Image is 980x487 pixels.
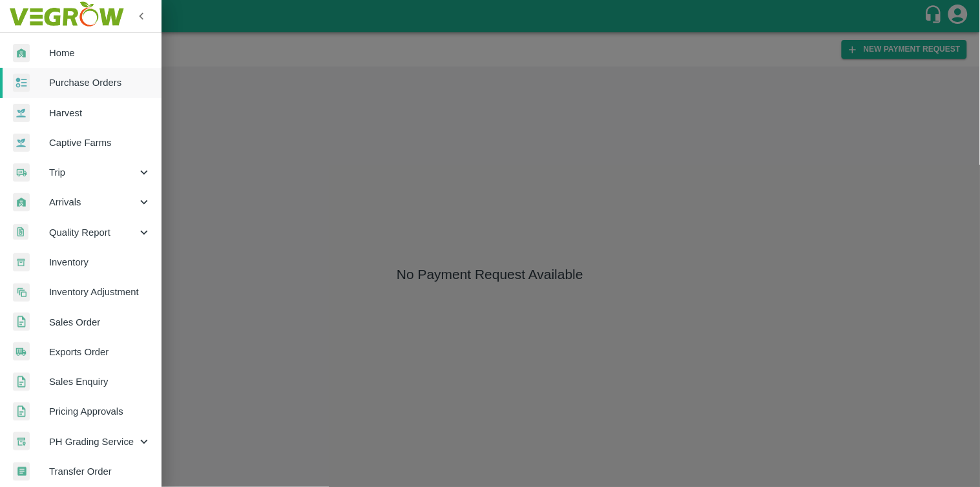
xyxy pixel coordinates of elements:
span: Sales Enquiry [49,375,151,389]
img: delivery [13,163,30,182]
span: Home [49,46,151,60]
span: Harvest [49,106,151,120]
img: whTransfer [13,462,30,481]
span: Arrivals [49,195,137,209]
span: Captive Farms [49,136,151,150]
span: Inventory Adjustment [49,285,151,299]
span: Exports Order [49,345,151,359]
span: Transfer Order [49,464,151,479]
span: Trip [49,165,137,180]
img: harvest [13,133,30,152]
span: Sales Order [49,315,151,329]
span: Pricing Approvals [49,404,151,419]
span: Quality Report [49,225,137,240]
img: sales [13,313,30,331]
img: whInventory [13,253,30,272]
img: inventory [13,283,30,302]
span: Purchase Orders [49,76,151,90]
img: whArrival [13,44,30,63]
img: sales [13,402,30,421]
img: harvest [13,103,30,123]
span: PH Grading Service [49,435,137,449]
img: reciept [13,74,30,92]
img: whTracker [13,432,30,451]
span: Inventory [49,255,151,269]
img: shipments [13,342,30,361]
img: whArrival [13,193,30,212]
img: sales [13,373,30,391]
img: qualityReport [13,224,28,240]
